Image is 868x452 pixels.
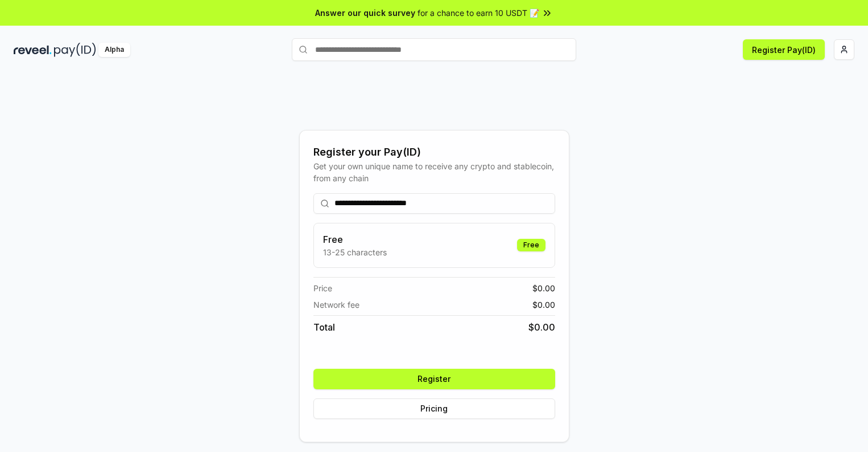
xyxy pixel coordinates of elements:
[313,299,359,311] span: Network fee
[528,320,555,334] span: $ 0.00
[313,282,332,294] span: Price
[743,39,825,60] button: Register Pay(ID)
[323,233,387,246] h3: Free
[313,369,555,389] button: Register
[313,398,555,419] button: Pricing
[532,282,555,294] span: $ 0.00
[313,320,335,334] span: Total
[517,239,545,251] div: Free
[313,144,555,160] div: Register your Pay(ID)
[323,246,387,258] p: 13-25 characters
[532,299,555,311] span: $ 0.00
[14,43,52,57] img: reveel_dark
[313,160,555,184] div: Get your own unique name to receive any crypto and stablecoin, from any chain
[54,43,96,57] img: pay_id
[315,7,415,19] span: Answer our quick survey
[98,43,130,57] div: Alpha
[418,7,539,19] span: for a chance to earn 10 USDT 📝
